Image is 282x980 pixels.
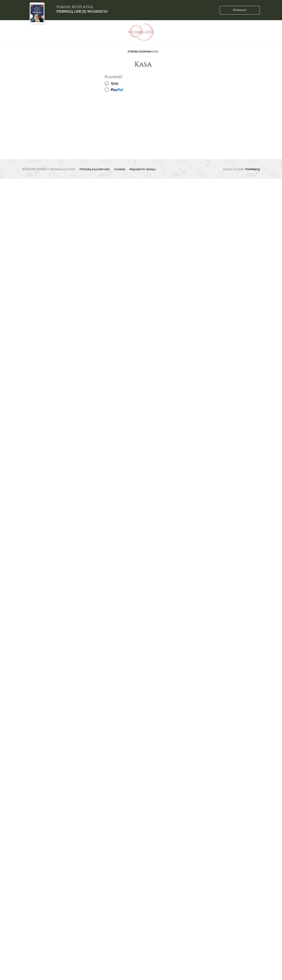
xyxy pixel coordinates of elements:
[56,5,108,14] h3: Pobierz BEZPŁATNĄ
[129,167,156,171] a: Regulamin sklepu
[244,167,260,171] a: Twinberry
[22,167,75,171] span: [PERSON_NAME] © WłoskieLove 2025
[128,50,158,53] span: /
[128,23,154,42] img: Włoskielove
[134,60,152,69] h1: Kasa
[105,75,181,79] h2: Płatność
[56,9,108,14] b: pierwszą lekcję włoskiego
[204,167,260,171] p: Design & Code
[114,167,125,171] a: Cookies
[79,167,110,171] a: Polityka prywatności
[128,50,151,53] a: Strona główna
[152,50,158,53] span: Kasa
[220,6,260,15] a: Pobieram
[233,8,247,12] span: Pobieram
